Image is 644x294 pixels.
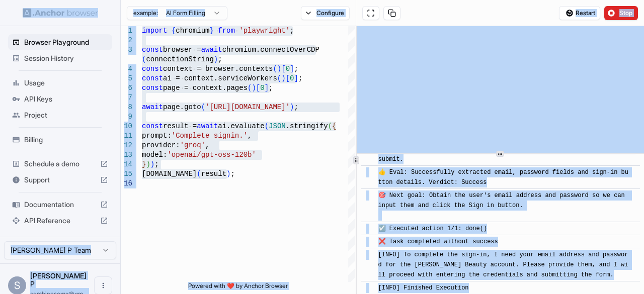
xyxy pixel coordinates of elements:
[150,160,154,168] span: )
[142,151,167,159] span: model:
[273,65,277,73] span: (
[281,74,285,82] span: )
[366,283,371,293] span: ​
[559,6,600,20] button: Restart
[121,122,132,131] div: 10
[24,159,96,169] span: Schedule a demo
[121,45,132,55] div: 3
[378,225,488,232] span: ☑️ Executed action 1/1: done()
[24,216,96,226] span: API Reference
[142,84,163,92] span: const
[205,141,209,149] span: ,
[142,65,163,73] span: const
[23,8,98,18] img: Anchor Logo
[24,135,108,145] span: Billing
[201,103,205,111] span: (
[121,93,132,103] div: 7
[197,170,201,178] span: (
[163,65,273,73] span: context = browser.contexts
[332,122,336,130] span: {
[366,250,371,260] span: ​
[269,122,286,130] span: JSON
[230,170,234,178] span: ;
[154,160,158,168] span: ;
[265,122,269,130] span: (
[30,271,87,288] span: Somasundaram P
[8,75,112,91] div: Usage
[142,132,172,140] span: prompt:
[142,27,167,35] span: import
[290,27,294,35] span: ;
[256,84,260,92] span: [
[172,132,248,140] span: 'Complete signin.'
[121,74,132,83] div: 5
[290,74,294,82] span: 0
[290,103,294,111] span: )
[24,78,108,88] span: Usage
[146,55,213,63] span: connectionString
[121,169,132,179] div: 15
[188,282,288,294] span: Powered with ❤️ by Anchor Browser
[8,50,112,66] div: Session History
[121,150,132,160] div: 13
[248,132,252,140] span: ,
[121,179,132,188] div: 16
[8,132,112,148] div: Billing
[281,65,285,73] span: [
[269,84,273,92] span: ;
[378,238,498,245] span: ❌ Task completed without success
[378,169,628,186] span: 👍 Eval: Successfully extracted email, password fields and sign‑in button details. Verdict: Success
[163,84,248,92] span: page = context.pages
[214,55,218,63] span: )
[24,200,96,210] span: Documentation
[252,84,256,92] span: )
[8,156,112,172] div: Schedule a demo
[366,167,371,177] span: ​
[8,34,112,50] div: Browser Playground
[383,6,400,20] button: Copy session ID
[146,160,150,168] span: )
[619,9,633,17] span: Stop
[24,110,108,120] span: Project
[201,170,226,178] span: result
[222,46,319,54] span: chromium.connectOverCDP
[142,141,180,149] span: provider:
[142,170,197,178] span: [DOMAIN_NAME]
[294,65,298,73] span: ;
[265,84,269,92] span: ]
[142,55,146,63] span: (
[121,103,132,112] div: 8
[604,6,638,20] button: Stop
[366,190,371,201] span: ​
[286,122,328,130] span: .stringify
[8,172,112,188] div: Support
[142,103,163,111] span: await
[24,175,96,185] span: Support
[176,27,209,35] span: chromium
[121,83,132,93] div: 6
[24,94,108,104] span: API Keys
[226,170,230,178] span: )
[121,36,132,45] div: 2
[163,74,277,82] span: ai = context.serviceWorkers
[277,74,281,82] span: (
[218,27,235,35] span: from
[121,112,132,122] div: 9
[180,141,205,149] span: 'groq'
[362,6,379,20] button: Open in full screen
[121,64,132,74] div: 4
[172,27,176,35] span: {
[218,122,264,130] span: ai.evaluate
[218,55,222,63] span: ;
[8,107,112,123] div: Project
[8,197,112,213] div: Documentation
[378,284,469,291] span: [INFO] Finished Execution
[24,37,108,47] span: Browser Playground
[163,46,201,54] span: browser =
[142,74,163,82] span: const
[286,65,290,73] span: 0
[133,9,158,17] span: example:
[576,9,595,17] span: Restart
[328,122,332,130] span: (
[294,74,298,82] span: ]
